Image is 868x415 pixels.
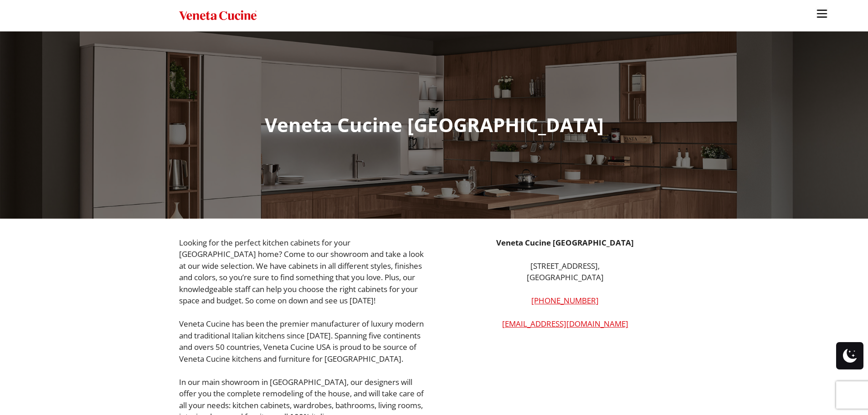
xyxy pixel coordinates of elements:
[179,318,427,364] p: Veneta Cucine has been the premier manufacturer of luxury modern and traditional Italian kitchens...
[815,7,829,20] img: burger-menu-svgrepo-com-30x30.jpg
[496,237,634,248] strong: Veneta Cucine [GEOGRAPHIC_DATA]
[179,9,257,22] img: Veneta Cucine USA
[179,237,427,307] p: Looking for the perfect kitchen cabinets for your [GEOGRAPHIC_DATA] home? Come to our showroom an...
[531,295,599,306] a: [PHONE_NUMBER]
[502,318,628,329] a: [EMAIL_ADDRESS][DOMAIN_NAME]
[441,260,689,283] p: [STREET_ADDRESS], [GEOGRAPHIC_DATA]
